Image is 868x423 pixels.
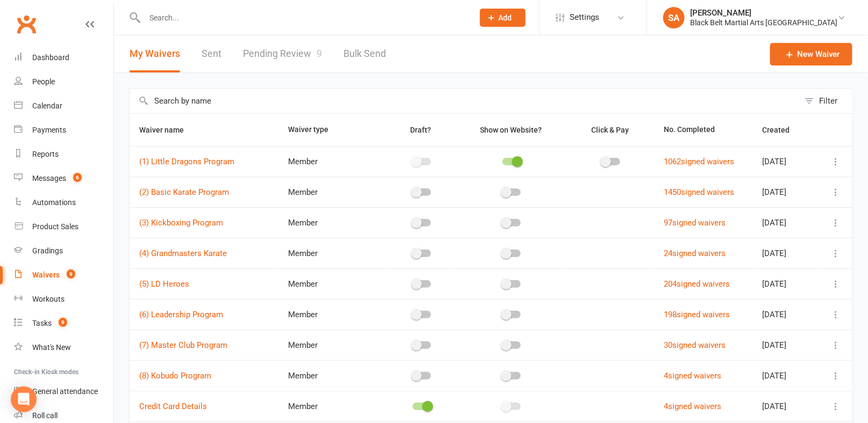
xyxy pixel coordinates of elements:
div: Reports [32,150,59,158]
div: Waivers [32,271,60,279]
a: Dashboard [14,46,113,70]
a: What's New [14,336,113,360]
a: 1062signed waivers [664,157,734,166]
a: People [14,70,113,94]
td: Member [279,299,388,330]
a: Workouts [14,287,113,311]
td: [DATE] [753,391,817,421]
input: Search... [141,10,466,25]
div: Filter [820,94,838,107]
span: Waiver name [139,126,196,134]
div: Open Intercom Messenger [11,386,37,412]
button: My Waivers [130,35,180,72]
div: Calendar [32,101,62,110]
a: (2) Basic Karate Program [139,187,229,197]
a: Clubworx [13,11,40,38]
button: Click & Pay [582,123,641,136]
div: Messages [32,174,66,183]
div: Dashboard [32,53,69,62]
div: Automations [32,198,76,207]
span: Settings [570,5,599,30]
span: Click & Pay [591,126,629,134]
a: 198signed waivers [664,310,730,319]
button: Created [763,123,802,136]
a: (8) Kobudo Program [139,371,211,381]
a: Bulk Send [343,35,386,72]
a: 204signed waivers [664,279,730,289]
span: Add [499,13,512,22]
button: Waiver name [139,123,196,136]
button: Add [480,9,526,27]
a: Product Sales [14,215,113,239]
a: 4signed waivers [664,371,721,381]
span: Show on Website? [480,126,542,134]
th: Waiver type [279,114,388,146]
td: [DATE] [753,299,817,330]
td: Member [279,177,388,207]
span: 6 [73,173,82,182]
a: New Waiver [770,43,852,65]
a: Messages 6 [14,166,113,191]
a: (3) Kickboxing Program [139,218,223,228]
a: Gradings [14,239,113,263]
div: Workouts [32,295,64,303]
div: [PERSON_NAME] [690,8,838,18]
td: Member [279,391,388,421]
td: [DATE] [753,238,817,268]
td: Member [279,207,388,238]
a: Tasks 9 [14,311,113,336]
span: 9 [67,269,75,279]
a: General attendance kiosk mode [14,380,113,404]
a: 4signed waivers [664,402,721,411]
span: 9 [317,48,322,59]
a: Sent [202,35,221,72]
a: 30signed waivers [664,340,726,350]
a: (1) Little Dragons Program [139,157,234,166]
a: Credit Card Details [139,402,207,411]
span: Draft? [410,126,431,134]
td: [DATE] [753,360,817,391]
a: Calendar [14,94,113,118]
td: [DATE] [753,146,817,177]
td: [DATE] [753,268,817,299]
a: 24signed waivers [664,249,726,258]
a: Waivers 9 [14,263,113,287]
td: [DATE] [753,330,817,360]
div: Gradings [32,246,63,255]
td: Member [279,238,388,268]
th: No. Completed [654,114,752,146]
button: Filter [799,89,852,113]
div: Roll call [32,411,58,420]
a: Reports [14,142,113,166]
span: 9 [59,318,67,327]
div: General attendance [32,387,98,396]
a: 97signed waivers [664,218,726,228]
a: Automations [14,191,113,215]
td: Member [279,360,388,391]
span: Created [763,126,802,134]
a: Payments [14,118,113,142]
td: [DATE] [753,177,817,207]
td: Member [279,268,388,299]
button: Show on Website? [470,123,554,136]
div: What's New [32,343,71,352]
a: (7) Master Club Program [139,340,227,350]
div: People [32,77,55,86]
a: (5) LD Heroes [139,279,189,289]
div: Black Belt Martial Arts [GEOGRAPHIC_DATA] [690,18,838,27]
a: (4) Grandmasters Karate [139,249,227,258]
td: Member [279,330,388,360]
div: Product Sales [32,222,78,231]
td: Member [279,146,388,177]
div: SA [663,7,685,28]
a: (6) Leadership Program [139,310,223,319]
button: Draft? [400,123,443,136]
a: Pending Review9 [243,35,322,72]
td: [DATE] [753,207,817,238]
input: Search by name [130,89,799,113]
div: Payments [32,126,66,134]
div: Tasks [32,319,52,327]
a: 1450signed waivers [664,187,734,197]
